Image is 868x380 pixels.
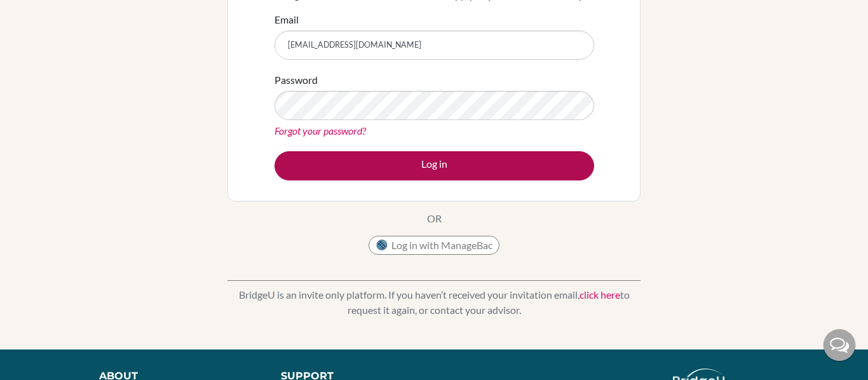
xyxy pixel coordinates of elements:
[580,288,620,301] a: click here
[227,287,641,318] p: BridgeU is an invite only platform. If you haven’t received your invitation email, to request it ...
[275,125,366,137] a: Forgot your password?
[275,151,594,180] button: Log in
[427,211,442,226] p: OR
[369,236,499,255] button: Log in with ManageBac
[275,72,318,88] label: Password
[275,12,299,27] label: Email
[32,8,62,20] span: ヘルプ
